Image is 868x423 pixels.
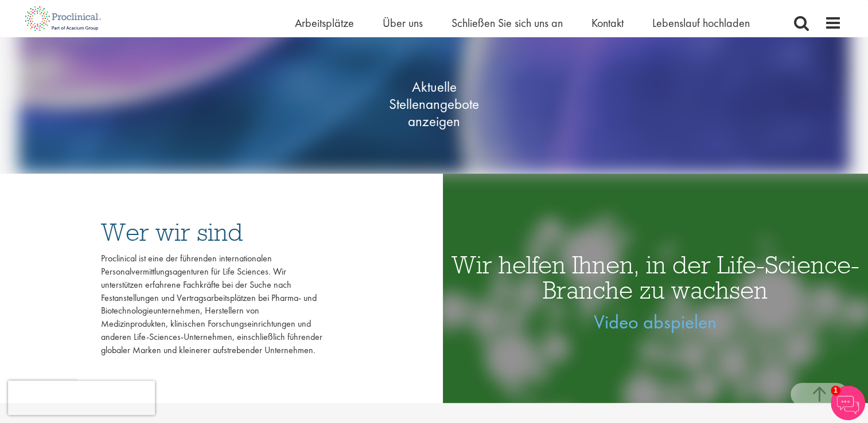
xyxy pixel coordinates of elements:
img: Chatbot [831,386,865,420]
a: Über uns [383,15,423,30]
a: Schließen Sie sich uns an [451,15,563,30]
a: Kontakt [591,15,624,30]
span: 1 [831,386,840,395]
h3: Wer wir sind [101,220,325,245]
a: Arbeitsplätze [295,15,354,30]
div: Proclinical ist eine der führenden internationalen Personalvermittlungsagenturen für Life Science... [101,252,325,357]
a: Video abspielen [594,310,717,334]
a: AktuelleStellenangebote anzeigen [377,41,492,167]
span: Aktuelle Stellenangebote anzeigen [377,78,492,130]
iframe: reCAPTCHA [8,381,155,415]
a: Lebenslauf hochladen [652,15,750,30]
